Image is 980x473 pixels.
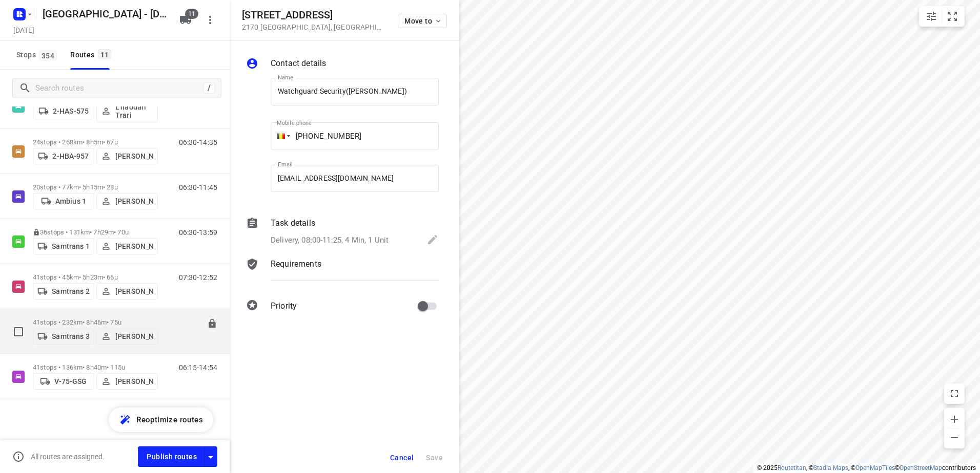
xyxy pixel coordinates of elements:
p: 41 stops • 45km • 5h23m • 66u [33,273,158,281]
span: Stops [16,49,60,61]
div: Task detailsDelivery, 08:00-11:25, 4 Min, 1 Unit [246,217,439,248]
p: 36 stops • 131km • 7h29m • 70u [33,228,158,236]
input: Search routes [35,80,203,96]
button: [PERSON_NAME] [96,238,158,254]
div: Routes [70,49,114,61]
p: All routes are assigned. [31,453,105,461]
div: Contact details [246,57,439,72]
button: Publish routes [138,446,205,466]
p: [PERSON_NAME] [115,332,153,340]
p: 41 stops • 136km • 8h40m • 115u [33,363,158,371]
button: Lock route [207,318,217,330]
button: 11 [175,10,196,30]
p: Priority [271,300,297,312]
p: 06:30-11:45 [179,183,217,191]
button: [PERSON_NAME] [96,148,158,164]
button: 2-HBA-957 [33,148,94,164]
a: OpenMapTiles [855,464,895,471]
span: Publish routes [147,450,197,463]
p: Contact details [271,57,326,70]
span: 11 [98,49,112,59]
a: Routetitan [778,464,806,471]
span: 354 [39,50,57,60]
button: [PERSON_NAME] [96,373,158,390]
p: 24 stops • 268km • 8h5m • 67u [33,138,158,146]
button: Fit zoom [942,6,963,27]
label: Mobile phone [277,120,312,126]
p: 07:30-12:52 [179,273,217,282]
button: [PERSON_NAME] [96,328,158,345]
button: Map settings [921,6,942,27]
p: Task details [271,217,315,229]
p: Samtrans 1 [52,242,89,250]
h5: [STREET_ADDRESS] [242,9,385,21]
button: V-75-GSG [33,373,94,390]
svg: Edit [426,233,439,246]
button: 2-HAS-575 [33,103,94,119]
div: small contained button group [919,6,965,27]
p: 06:15-14:54 [179,363,217,372]
p: 20 stops • 77km • 5h15m • 28u [33,183,158,191]
span: Select [8,321,29,342]
p: 2-HBA-957 [52,152,89,160]
button: Samtrans 2 [33,283,94,299]
input: 1 (702) 123-4567 [271,122,439,150]
span: Move to [404,17,442,25]
p: V-75-GSG [54,377,87,385]
div: Driver app settings [205,450,217,463]
button: Samtrans 1 [33,238,94,254]
button: L'haouari Trari [96,100,158,122]
p: 2-HAS-575 [53,107,89,115]
p: Delivery, 08:00-11:25, 4 Min, 1 Unit [271,234,389,246]
button: Samtrans 3 [33,328,94,345]
button: [PERSON_NAME] [96,283,158,299]
p: Samtrans 2 [52,287,89,295]
p: Requirements [271,258,321,270]
button: Ambius 1 [33,193,94,209]
p: 06:30-14:35 [179,138,217,146]
p: [PERSON_NAME] [115,377,153,385]
button: Reoptimize routes [109,407,213,432]
p: 06:30-13:59 [179,228,217,236]
h5: Rename [38,6,171,22]
a: OpenStreetMap [900,464,942,471]
h5: Project date [9,24,38,36]
p: Ambius 1 [55,197,86,205]
button: Cancel [386,448,418,467]
p: 2170 [GEOGRAPHIC_DATA] , [GEOGRAPHIC_DATA] [242,23,385,31]
div: Belgium: + 32 [271,122,290,150]
li: © 2025 , © , © © contributors [757,464,976,471]
div: / [203,82,215,94]
p: [PERSON_NAME] [115,242,153,250]
div: Requirements [246,258,439,289]
p: Samtrans 3 [52,332,89,340]
button: [PERSON_NAME] [96,193,158,209]
a: Stadia Maps [813,464,848,471]
p: [PERSON_NAME] [115,152,153,160]
span: Cancel [390,454,414,462]
p: [PERSON_NAME] [115,287,153,295]
span: Reoptimize routes [136,413,203,426]
p: [PERSON_NAME] [115,197,153,205]
span: 11 [185,9,198,19]
p: L'haouari Trari [115,103,153,119]
p: 41 stops • 232km • 8h46m • 75u [33,318,158,326]
button: Move to [398,14,447,28]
